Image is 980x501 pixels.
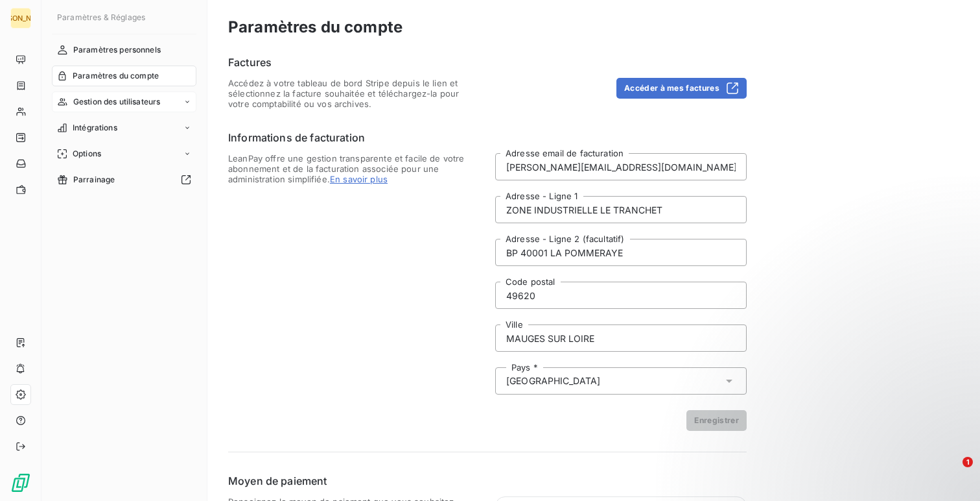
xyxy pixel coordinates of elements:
span: En savoir plus [330,174,388,184]
span: Parrainage [73,174,115,186]
span: Options [73,148,101,160]
a: Parrainage [52,169,196,190]
h6: Informations de facturation [228,130,747,145]
button: Accéder à mes factures [616,78,747,99]
h3: Paramètres du compte [228,16,959,39]
input: placeholder [495,239,747,266]
div: [PERSON_NAME] [10,8,31,29]
a: Intégrations [52,117,196,138]
h6: Factures [228,55,747,70]
h6: Moyen de paiement [228,473,747,489]
img: Logo LeanPay [10,472,31,493]
a: Gestion des utilisateurs [52,92,196,112]
span: [GEOGRAPHIC_DATA] [506,374,601,387]
span: Paramètres & Réglages [57,12,145,22]
span: Intégrations [73,122,117,134]
input: placeholder [495,196,747,223]
span: LeanPay offre une gestion transparente et facile de votre abonnement et de la facturation associé... [228,153,480,431]
input: placeholder [495,153,747,180]
span: Gestion des utilisateurs [73,96,161,108]
a: Paramètres personnels [52,40,196,60]
input: placeholder [495,324,747,352]
span: Paramètres du compte [73,70,159,82]
input: placeholder [495,282,747,309]
span: Paramètres personnels [73,44,161,56]
iframe: Intercom live chat [936,457,967,488]
button: Enregistrer [686,410,747,431]
a: Paramètres du compte [52,66,196,86]
a: Options [52,143,196,164]
iframe: Intercom notifications message [721,375,980,466]
span: 1 [962,457,973,467]
span: Accédez à votre tableau de bord Stripe depuis le lien et sélectionnez la facture souhaitée et tél... [228,78,480,109]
